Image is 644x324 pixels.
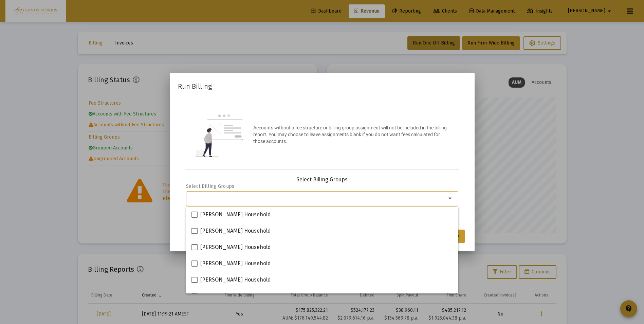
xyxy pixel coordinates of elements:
span: [PERSON_NAME] Household [200,276,271,284]
mat-chip-list: Selection [189,194,446,202]
mat-icon: arrow_drop_down [446,194,455,202]
span: [PERSON_NAME] Household [200,211,271,219]
a: Cancel [180,233,214,240]
span: [PERSON_NAME] Household [200,259,271,268]
img: question [195,114,243,157]
div: Select Billing Groups [186,176,458,183]
span: [PERSON_NAME] Household [200,227,271,235]
p: Accounts without a fee structure or billing group assignment will not be included in the billing ... [253,124,449,145]
span: [PERSON_NAME] Household [200,243,271,251]
h2: Run Billing [178,81,212,92]
span: [PERSON_NAME] Household [200,292,271,300]
label: Select Billing Groups [186,183,235,189]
